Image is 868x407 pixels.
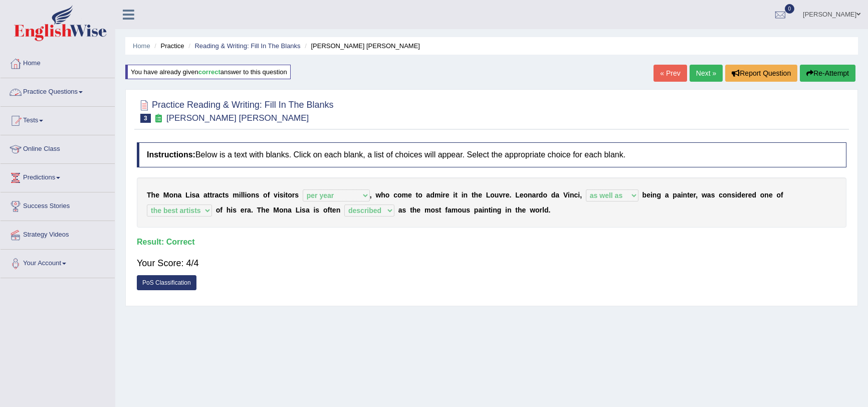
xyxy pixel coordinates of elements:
li: [PERSON_NAME] [PERSON_NAME] [302,41,420,51]
b: i [441,191,443,199]
b: , [370,191,372,199]
b: p [673,191,677,199]
b: s [402,206,406,214]
b: n [251,191,256,199]
b: i [681,191,683,199]
div: Your Score: 4/4 [137,251,846,275]
b: p [474,206,479,214]
b: t [330,206,332,214]
b: c [219,191,223,199]
a: Success Stories [1,192,115,218]
b: h [381,191,385,199]
b: correct [198,68,221,76]
b: e [522,206,526,214]
b: o [430,206,435,214]
b: d [551,191,556,199]
a: PoS Classification [137,275,196,290]
b: a [677,191,681,199]
b: h [151,191,156,199]
b: e [155,191,159,199]
b: , [696,191,698,199]
b: t [416,191,418,199]
b: i [735,191,737,199]
b: t [410,206,412,214]
b: e [769,191,773,199]
b: o [279,206,284,214]
b: e [506,191,510,199]
b: o [543,191,547,199]
b: d [752,191,756,199]
h2: Practice Reading & Writing: Fill In The Blanks [137,98,334,123]
div: You have already given answer to this question [125,65,291,79]
b: s [192,191,196,199]
b: T [257,206,262,214]
b: d [544,206,549,214]
b: n [528,191,532,199]
b: i [453,191,455,199]
b: e [408,191,412,199]
b: n [764,191,769,199]
b: f [781,191,783,199]
b: o [490,191,495,199]
b: m [233,191,239,199]
b: t [207,191,210,199]
b: t [687,191,690,199]
b: i [278,191,280,199]
b: a [178,191,182,199]
b: i [505,206,507,214]
b: m [452,206,458,214]
b: a [247,206,251,214]
b: n [653,191,657,199]
b: t [223,191,225,199]
b: e [748,191,752,199]
b: i [300,206,302,214]
b: n [173,191,178,199]
b: a [306,206,310,214]
b: s [233,206,237,214]
b: r [503,191,505,199]
b: l [241,191,243,199]
b: , [580,191,582,199]
span: 3 [140,114,151,123]
b: i [245,191,247,199]
b: l [243,191,245,199]
b: a [532,191,536,199]
b: o [458,206,462,214]
b: e [241,206,245,214]
b: r [443,191,445,199]
b: i [239,191,241,199]
b: V [563,191,568,199]
b: d [430,191,435,199]
b: t [472,191,474,199]
small: Exam occurring question [153,114,164,123]
b: n [507,206,512,214]
b: f [268,191,270,199]
b: t [439,206,442,214]
b: o [397,191,402,199]
b: h [227,206,231,214]
b: n [464,191,468,199]
b: l [542,206,544,214]
b: a [707,191,711,199]
b: v [274,191,278,199]
b: f [445,206,448,214]
b: o [760,191,765,199]
b: i [650,191,653,199]
b: h [261,206,266,214]
button: Report Question [725,65,797,82]
b: a [555,191,559,199]
b: v [499,191,503,199]
b: n [484,206,489,214]
b: s [711,191,715,199]
b: . [251,206,253,214]
b: a [195,191,199,199]
b: i [568,191,570,199]
b: T [147,191,151,199]
b: r [245,206,247,214]
a: Home [133,42,150,50]
b: r [292,191,295,199]
b: i [482,206,484,214]
a: Reading & Writing: Fill In The Blanks [194,42,300,50]
b: s [225,191,229,199]
b: g [497,206,502,214]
